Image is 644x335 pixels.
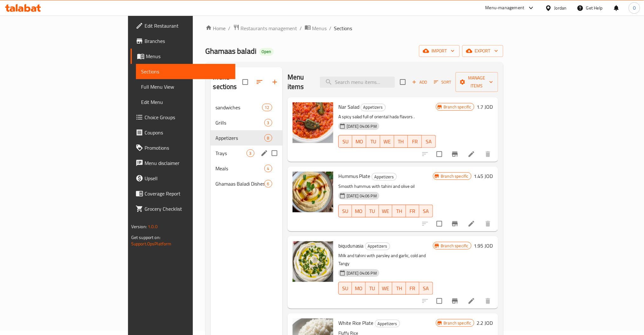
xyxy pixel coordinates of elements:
[395,207,403,216] span: TH
[447,147,463,162] button: Branch-specific-item
[265,135,272,141] span: 8
[265,120,272,126] span: 3
[131,33,236,49] a: Branches
[410,77,430,87] span: Add item
[145,174,231,182] span: Upsell
[485,4,525,12] div: Menu-management
[264,119,272,126] div: items
[216,134,264,142] span: Appetizers
[131,140,236,155] a: Promotions
[131,49,236,64] a: Menus
[419,205,433,217] button: SA
[216,119,264,126] span: Grills
[131,240,172,248] a: Support.OpsPlatform
[375,320,400,327] div: Appetizers
[145,205,231,213] span: Grocery Checklist
[433,217,446,230] span: Select to update
[131,222,147,231] span: Version:
[366,135,380,148] button: TU
[397,137,406,146] span: TH
[216,165,264,172] span: Meals
[131,171,236,186] a: Upsell
[406,205,419,217] button: FR
[247,149,254,157] div: items
[131,125,236,140] a: Coupons
[422,207,430,216] span: SA
[338,318,374,328] span: White Rice Plate
[430,77,456,87] span: Sort items
[141,83,231,91] span: Full Menu View
[344,123,379,129] span: [DATE] 04:06 PM
[396,75,410,89] span: Select section
[338,102,359,112] span: Nar Salad
[148,222,158,231] span: 1.0.0
[480,293,496,309] button: delete
[131,233,160,242] span: Get support on:
[365,243,390,250] div: Appetizers
[305,24,327,32] a: Menus
[312,24,327,32] span: Menus
[300,24,302,32] li: /
[259,48,274,56] div: Open
[365,243,390,250] span: Appetizers
[424,47,455,55] span: import
[441,104,474,110] span: Branch specific
[320,77,395,88] input: search
[395,284,403,293] span: TH
[145,144,231,152] span: Promotions
[355,137,364,146] span: MO
[375,320,400,327] span: Appetizers
[265,166,272,172] span: 4
[131,155,236,171] a: Menu disclaimer
[216,149,247,157] span: Trays
[344,193,379,199] span: [DATE] 04:06 PM
[406,282,419,295] button: FR
[461,74,493,90] span: Manage items
[211,97,282,194] nav: Menu sections
[392,205,406,217] button: TH
[447,216,463,231] button: Branch-specific-item
[383,137,392,146] span: WE
[411,79,428,86] span: Add
[394,135,408,148] button: TH
[352,205,365,217] button: MO
[468,150,475,158] a: Edit menu item
[338,113,436,121] p: A spicy salad full of oriental hada flavors .
[293,102,333,143] img: Nar Salad
[211,100,282,115] div: sandwiches12
[368,207,376,216] span: TU
[334,24,352,32] span: Sections
[361,104,385,111] span: Appetizers
[338,252,433,268] p: Milk and tahini with parsley and garlic, cold and Tangy
[382,207,390,216] span: WE
[352,135,366,148] button: MO
[361,104,386,111] div: Appetizers
[216,180,264,188] div: Ghamaas Baladi Dishes
[131,201,236,216] a: Grocery Checklist
[409,207,417,216] span: FR
[433,294,446,308] span: Select to update
[131,186,236,201] a: Coverage Report
[355,207,363,216] span: MO
[145,113,231,121] span: Choice Groups
[480,147,496,162] button: delete
[382,284,390,293] span: WE
[141,98,231,106] span: Edit Menu
[438,173,471,179] span: Branch specific
[441,320,474,326] span: Branch specific
[372,173,397,181] span: Appetizers
[468,220,475,228] a: Edit menu item
[211,115,282,130] div: Grills3
[262,105,272,111] span: 12
[293,241,333,282] img: biqudunasia
[424,137,433,146] span: SA
[136,64,236,79] a: Sections
[338,135,353,148] button: SU
[288,72,312,92] h2: Menu items
[447,293,463,309] button: Branch-specific-item
[366,282,379,295] button: TU
[264,180,272,188] div: items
